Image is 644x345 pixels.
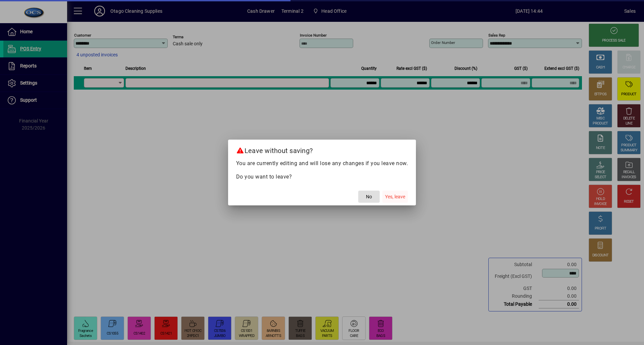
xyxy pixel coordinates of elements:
button: Yes, leave [382,191,408,203]
h2: Leave without saving? [228,140,416,159]
p: Do you want to leave? [236,173,408,181]
button: No [358,191,380,203]
p: You are currently editing and will lose any changes if you leave now. [236,159,408,167]
span: Yes, leave [385,193,405,200]
span: No [366,193,372,200]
